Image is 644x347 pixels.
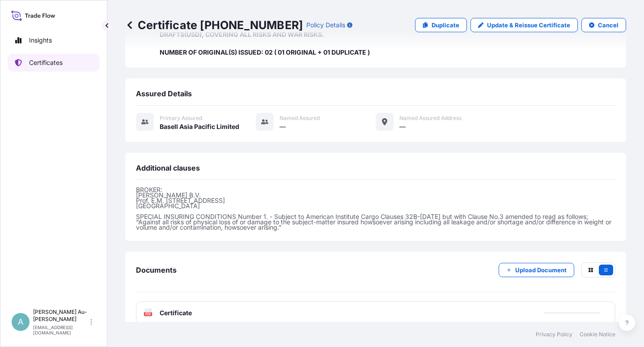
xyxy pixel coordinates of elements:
[399,115,462,122] span: Named Assured Address
[125,18,303,32] p: Certificate [PHONE_NUMBER]
[160,115,202,122] span: Primary assured
[160,122,239,131] span: Basell Asia Pacific Limited
[399,122,406,131] span: —
[487,21,570,30] p: Update & Reissue Certificate
[499,263,574,277] button: Upload Document
[136,163,200,172] span: Additional clauses
[33,325,89,335] p: [EMAIL_ADDRESS][DOMAIN_NAME]
[432,21,459,30] p: Duplicate
[280,122,286,131] span: —
[306,21,345,30] p: Policy Details
[18,317,23,326] span: A
[580,331,615,338] a: Cookie Notice
[136,89,192,98] span: Assured Details
[581,18,626,32] button: Cancel
[136,187,615,230] p: BROKER: [PERSON_NAME] B.V. Prof. E.M. [STREET_ADDRESS] [GEOGRAPHIC_DATA] SPECIAL INSURING CONDITI...
[33,308,89,323] p: [PERSON_NAME] Au-[PERSON_NAME]
[145,313,151,316] text: PDF
[8,31,100,49] a: Insights
[280,115,320,122] span: Named Assured
[536,331,572,338] a: Privacy Policy
[29,36,52,45] p: Insights
[160,308,192,317] span: Certificate
[8,54,100,72] a: Certificates
[470,18,578,32] a: Update & Reissue Certificate
[415,18,467,32] a: Duplicate
[515,266,567,274] p: Upload Document
[136,266,177,274] span: Documents
[598,21,619,30] p: Cancel
[29,58,63,67] p: Certificates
